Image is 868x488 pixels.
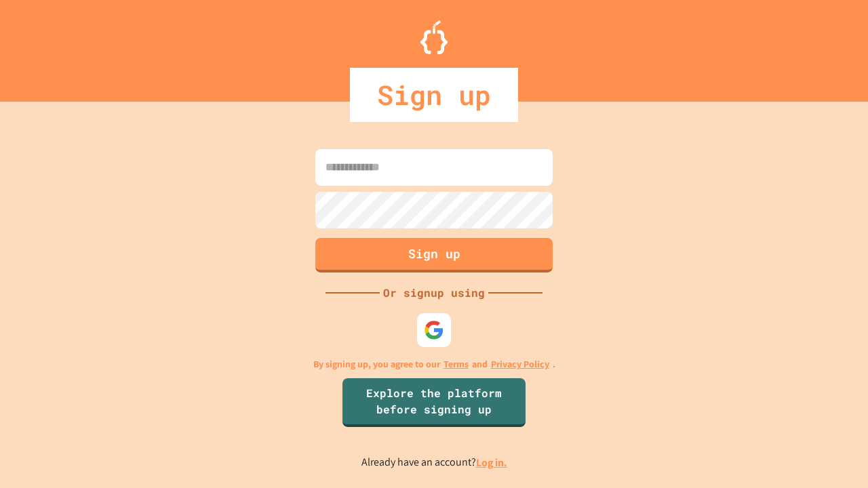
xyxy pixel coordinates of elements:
[350,68,518,122] div: Sign up
[476,455,507,470] a: Log in.
[420,20,448,54] img: Logo.svg
[313,357,555,371] p: By signing up, you agree to our and .
[361,454,507,471] p: Already have an account?
[342,378,526,427] a: Explore the platform before signing up
[443,357,469,371] a: Terms
[491,357,549,371] a: Privacy Policy
[315,238,553,272] button: Sign up
[424,320,444,340] img: google-icon.svg
[380,285,488,301] div: Or signup using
